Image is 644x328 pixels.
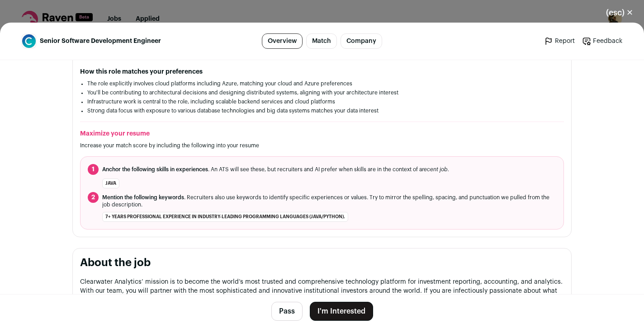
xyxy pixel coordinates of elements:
[262,33,303,49] a: Overview
[102,166,449,173] span: . An ATS will see these, but recruiters and AI prefer when skills are in the context of a
[40,37,161,46] span: Senior Software Development Engineer
[422,167,449,172] i: recent job.
[87,80,557,87] li: The role explicitly involves cloud platforms including Azure, matching your cloud and Azure prefe...
[87,98,557,105] li: Infrastructure work is central to the role, including scalable backend services and cloud platforms
[306,33,337,49] a: Match
[102,212,348,222] li: 7+ years professional experience in industry-leading programming languages (Java/Python).
[80,67,564,76] h2: How this role matches your preferences
[87,107,557,114] li: Strong data focus with exposure to various database technologies and big data systems matches you...
[102,167,208,172] span: Anchor the following skills in experiences
[88,164,99,175] span: 1
[22,34,36,48] img: 6a04baddfe06890a3c179f8685e1d70868bd2c047d3df4c9c21bebf356a4fdef.jpg
[80,277,564,305] p: Clearwater Analytics’ mission is to become the world’s most trusted and comprehensive technology ...
[80,256,564,270] h2: About the job
[595,3,644,23] button: Close modal
[102,194,556,208] span: . Recruiters also use keywords to identify specific experiences or values. Try to mirror the spel...
[544,37,575,46] a: Report
[87,89,557,96] li: You'll be contributing to architectural decisions and designing distributed systems, aligning wit...
[341,33,382,49] a: Company
[310,302,373,321] button: I'm Interested
[80,129,564,138] h2: Maximize your resume
[102,178,119,188] li: Java
[80,142,564,149] p: Increase your match score by including the following into your resume
[102,195,184,200] span: Mention the following keywords
[88,192,99,203] span: 2
[271,302,303,321] button: Pass
[582,37,622,46] a: Feedback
